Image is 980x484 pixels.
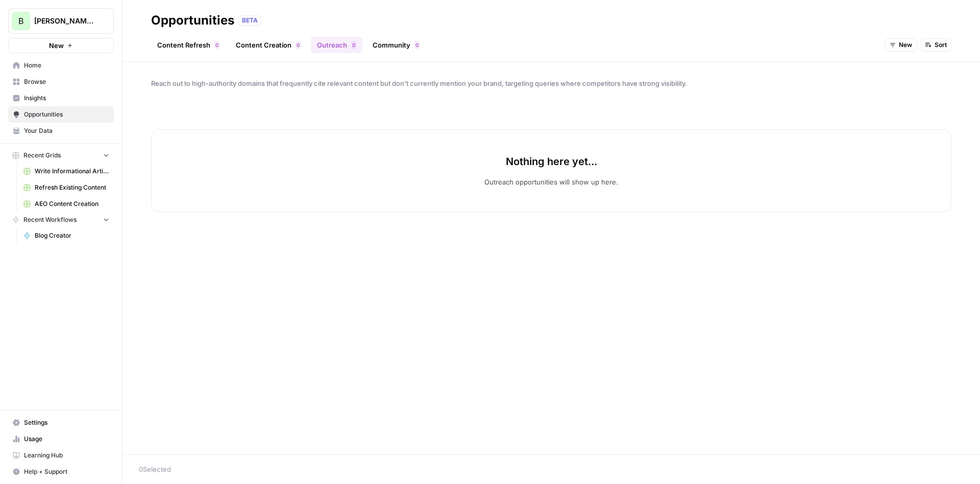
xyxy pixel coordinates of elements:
a: AEO Content Creation [19,196,114,212]
span: Refresh Existing Content [35,183,109,192]
span: New [899,40,912,50]
button: Workspace: Bennett Financials [8,8,114,34]
a: Your Data [8,123,114,139]
span: 0 [352,41,355,49]
span: New [49,40,64,51]
div: 0 [351,41,356,49]
div: 0 [214,41,219,49]
span: Sort [935,40,947,50]
a: Refresh Existing Content [19,179,114,196]
span: Usage [24,434,109,444]
a: Write Informational Article (1) [19,163,114,179]
div: 0 [414,41,420,49]
button: Recent Workflows [8,212,114,227]
a: Browse [8,74,114,90]
span: [PERSON_NAME] Financials [34,16,96,26]
span: B [18,15,23,27]
span: Recent Workflows [23,215,77,224]
a: Home [8,57,114,74]
p: Outreach opportunities will show up here. [484,177,618,187]
button: New [885,38,917,52]
a: Usage [8,431,114,447]
span: Reach out to high-authority domains that frequently cite relevant content but don't currently men... [151,78,951,88]
span: Browse [24,77,109,86]
button: New [8,38,114,53]
a: Opportunities [8,106,114,123]
div: 0 [296,41,301,49]
a: Learning Hub [8,447,114,464]
div: 0 Selected [139,464,964,474]
a: Content Refresh0 [151,37,226,53]
span: Write Informational Article (1) [35,167,109,176]
a: Content Creation0 [230,37,307,53]
a: Blog Creator [19,227,114,244]
span: Opportunities [24,110,109,119]
div: Opportunities [151,12,234,29]
a: Outreach0 [311,37,362,53]
a: Community0 [366,37,426,53]
button: Help + Support [8,464,114,480]
a: Settings [8,414,114,431]
a: Insights [8,90,114,106]
span: 0 [215,41,218,49]
div: BETA [238,15,261,26]
span: Help + Support [24,467,109,476]
span: Home [24,61,109,70]
span: 0 [297,41,300,49]
span: Settings [24,418,109,427]
span: Insights [24,94,109,103]
span: Your Data [24,126,109,135]
span: Recent Grids [23,151,61,160]
span: Blog Creator [35,231,109,240]
button: Recent Grids [8,148,114,163]
span: AEO Content Creation [35,199,109,209]
button: Sort [921,38,951,52]
span: 0 [415,41,419,49]
p: Nothing here yet... [506,154,597,169]
span: Learning Hub [24,451,109,460]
